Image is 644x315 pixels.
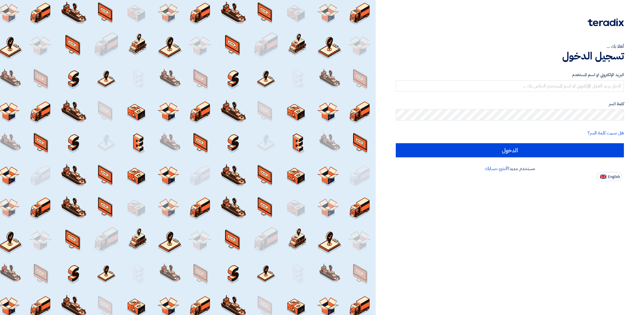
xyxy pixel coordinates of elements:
[597,172,622,181] button: English
[485,165,507,172] a: أنشئ حسابك
[600,175,606,179] img: en-US.png
[396,43,624,50] div: أهلا بك ...
[396,143,624,157] input: الدخول
[608,175,620,179] span: English
[396,165,624,172] div: مستخدم جديد؟
[396,80,624,92] input: أدخل بريد العمل الإلكتروني او اسم المستخدم الخاص بك ...
[396,101,624,107] label: كلمة السر
[396,72,624,78] label: البريد الإلكتروني او اسم المستخدم
[588,130,624,136] a: هل نسيت كلمة السر؟
[396,50,624,62] h1: تسجيل الدخول
[588,18,624,26] img: Teradix logo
